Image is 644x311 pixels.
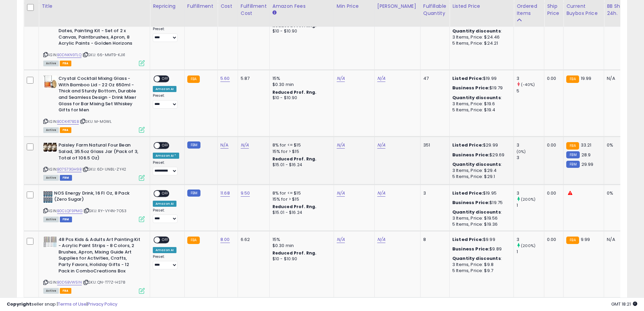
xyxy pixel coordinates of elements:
span: All listings currently available for purchase on Amazon [43,217,59,222]
div: 5 Items, Price: $19.36 [452,221,508,227]
div: 3 Items, Price: $29.4 [452,168,508,174]
a: B0CLQF9PMG [57,208,82,214]
div: 15% [272,237,329,243]
div: Preset: [153,254,179,270]
small: FBA [187,237,200,244]
div: : [452,209,508,215]
span: OFF [160,76,171,82]
div: 0.00 [547,237,558,243]
div: Title [42,3,147,10]
div: Amazon AI * [153,153,179,159]
b: 48 Pcs Kids & Adults Art Painting Kit - Acrylic Paint Strips - 8 Colors, 2 Brushes, Apron, Mixing... [58,237,141,276]
b: Quantity discounts [452,255,501,262]
div: N/A [607,75,629,82]
b: Reduced Prof. Rng. [272,89,317,95]
b: Quantity discounts [452,209,501,215]
a: N/A [377,190,385,197]
div: Min Price [337,3,372,10]
div: 3 Items, Price: $19.6 [452,101,508,107]
small: FBM [187,141,200,149]
div: 15% for > $15 [272,149,329,155]
b: Business Price: [452,199,490,206]
div: 3 [517,75,544,82]
div: Amazon AI [153,247,176,253]
div: 8% for <= $15 [272,190,329,196]
span: OFF [160,237,171,243]
div: 47 [423,75,444,82]
div: $15.01 - $16.24 [272,162,329,168]
div: Preset: [153,208,179,223]
div: 0.00 [547,75,558,82]
span: OFF [160,143,171,149]
div: 351 [423,142,444,148]
div: $10 - $10.90 [272,256,329,262]
div: 1 [517,202,544,208]
div: $19.75 [452,200,508,206]
div: Cost [220,3,235,10]
div: : [452,28,508,34]
span: All listings currently available for purchase on Amazon [43,61,59,66]
div: $0.30 min [272,243,329,249]
span: | SKU: QN-T77Z-HS78 [83,280,125,285]
b: Quantity discounts [452,161,501,168]
div: 3 [517,237,544,243]
span: 33.21 [581,142,592,148]
div: 3 Items, Price: $24.46 [452,34,508,40]
div: seller snap | | [7,301,117,308]
small: FBM [566,151,579,158]
small: FBM [187,190,200,197]
b: Quantity discounts [452,28,501,34]
span: | SKU: 6D-UN8L-ZY42 [82,166,126,172]
a: Terms of Use [58,301,87,307]
img: 51eXuGo7McL._SL40_.jpg [43,142,57,152]
div: $29.99 [452,142,508,148]
a: B07573GH9B [57,166,81,172]
small: FBA [566,142,579,150]
b: NOS Energy Drink, 16 Fl Oz, 8 Pack (Zero Sugar) [54,190,136,204]
b: Paisley Farm Natural Four Bean Salad, 35.5oz Glass Jar (Pack of 3, Total of 106.5 Oz) [58,142,141,163]
span: 29.99 [581,161,594,168]
div: 6.62 [241,237,264,243]
div: Fulfillable Quantity [423,3,447,17]
a: N/A [337,142,345,149]
small: FBM [566,161,579,168]
b: Listed Price: [452,236,483,243]
span: FBA [60,127,71,133]
div: 5 [517,88,544,94]
div: 3 [423,190,444,196]
div: 1 [517,249,544,255]
a: N/A [377,75,385,82]
b: Listed Price: [452,190,483,196]
b: Quantity discounts [452,94,501,101]
a: Privacy Policy [88,301,117,307]
a: N/A [377,142,385,149]
small: FBA [566,75,579,83]
span: 2025-09-8 18:21 GMT [611,301,637,307]
b: Business Price: [452,246,490,252]
span: 28.9 [581,152,591,158]
small: FBA [187,75,200,83]
div: Fulfillment [187,3,215,10]
div: $19.99 [452,75,508,82]
a: 9.50 [241,190,250,197]
span: 19.99 [581,75,592,82]
div: ASIN: [43,190,145,222]
a: N/A [337,190,345,197]
div: 3 [517,142,544,148]
span: | SKU: 66-MMT9-KJX1 [82,52,125,58]
div: 0.00 [547,190,558,196]
span: FBA [60,288,71,294]
div: $15.01 - $16.24 [272,210,329,216]
div: 0.00 [547,142,558,148]
small: (-40%) [521,82,535,87]
div: 8 [423,237,444,243]
a: N/A [241,142,249,149]
b: Business Price: [452,85,490,91]
img: 51cz0AZe6SL._SL40_.jpg [43,75,57,89]
b: Listed Price: [452,75,483,82]
div: $10 - $10.90 [272,95,329,101]
div: $10 - $10.90 [272,28,329,34]
span: All listings currently available for purchase on Amazon [43,127,59,133]
small: (200%) [521,243,535,248]
div: 3 Items, Price: $19.56 [452,215,508,221]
